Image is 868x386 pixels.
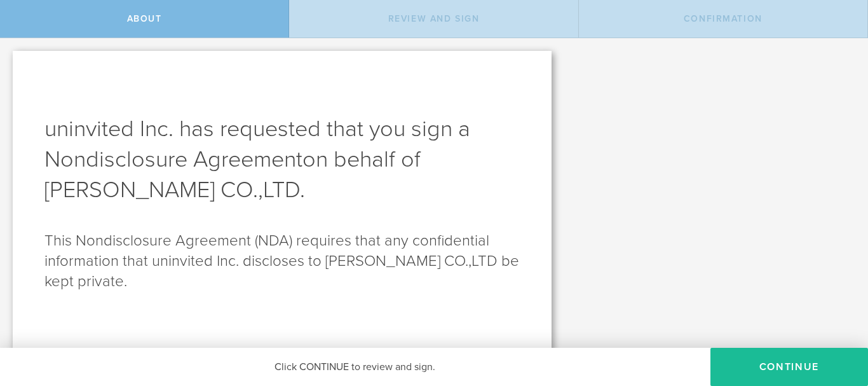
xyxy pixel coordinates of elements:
[684,13,763,24] span: Confirmation
[388,13,480,24] span: Review and sign
[44,231,520,292] p: This Nondisclosure Agreement (NDA) requires that any confidential information that uninvited Inc....
[710,348,868,386] button: Continue
[127,13,162,24] span: About
[44,114,520,205] h1: uninvited Inc. has requested that you sign a Nondisclosure Agreement .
